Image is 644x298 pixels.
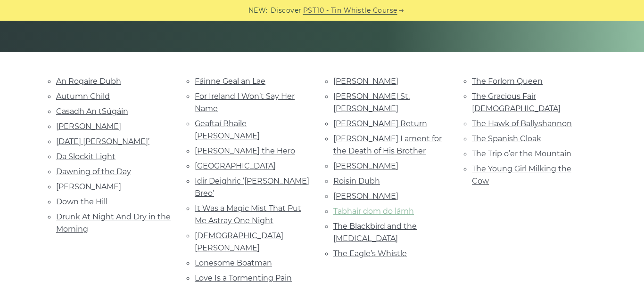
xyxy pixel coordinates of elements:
[56,152,116,161] a: Da Slockit Light
[472,92,561,113] a: The Gracious Fair [DEMOGRAPHIC_DATA]
[56,137,149,146] a: [DATE] [PERSON_NAME]’
[472,134,541,143] a: The Spanish Cloak
[333,177,380,185] a: Roisin Dubh
[56,167,131,176] a: Dawning of the Day
[56,182,121,191] a: [PERSON_NAME]
[56,92,110,101] a: Autumn Child
[333,207,414,216] a: Tabhair dom do lámh
[472,164,571,185] a: The Young Girl Milking the Cow
[195,92,295,113] a: For Ireland I Won’t Say Her Name
[333,161,398,170] a: [PERSON_NAME]
[195,161,276,170] a: [GEOGRAPHIC_DATA]
[195,231,283,252] a: [DEMOGRAPHIC_DATA] [PERSON_NAME]
[271,5,302,16] span: Discover
[248,5,268,16] span: NEW:
[56,197,107,206] a: Down the Hill
[333,134,442,155] a: [PERSON_NAME] Lament for the Death of His Brother
[195,274,292,282] a: Love Is a Tormenting Pain
[56,77,121,86] a: An Rogaire Dubh
[195,177,309,198] a: Idir Deighric ‘[PERSON_NAME] Breo’
[333,77,398,86] a: [PERSON_NAME]
[56,212,171,234] a: Drunk At Night And Dry in the Morning
[195,119,260,140] a: Geaftaí Bhaile [PERSON_NAME]
[195,258,272,267] a: Lonesome Boatman
[195,146,295,155] a: [PERSON_NAME] the Hero
[195,204,301,225] a: It Was a Magic Mist That Put Me Astray One Night
[333,92,410,113] a: [PERSON_NAME] St. [PERSON_NAME]
[303,5,397,16] a: PST10 - Tin Whistle Course
[472,77,543,86] a: The Forlorn Queen
[333,119,427,128] a: [PERSON_NAME] Return
[56,122,121,131] a: [PERSON_NAME]
[472,149,571,158] a: The Trip o’er the Mountain
[333,222,417,243] a: The Blackbird and the [MEDICAL_DATA]
[56,107,128,116] a: Casadh An tSúgáin
[333,192,398,201] a: [PERSON_NAME]
[195,77,265,86] a: Fáinne Geal an Lae
[472,119,572,128] a: The Hawk of Ballyshannon
[333,249,407,258] a: The Eagle’s Whistle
